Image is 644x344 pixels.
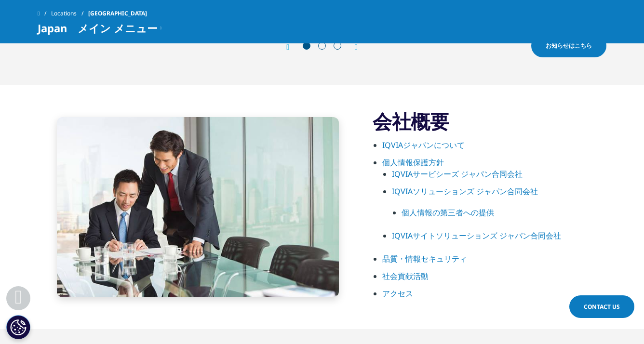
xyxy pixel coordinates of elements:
div: Next slide [345,42,358,52]
a: 品質・情報セキュリティ [382,253,467,264]
a: お知らせはこちら [531,34,606,57]
div: Previous slide [286,42,299,52]
span: お知らせはこちら [546,41,592,50]
a: 個人情報の第三者への提供 [402,207,494,218]
button: Cookie 設定 [6,315,30,339]
a: IQVIAソリューションズ ジャパン合同会社 [392,186,538,197]
a: 社会貢献活動 [382,271,429,281]
a: Locations [51,5,88,22]
a: IQVIAサービシーズ ジャパン合同会社 [392,169,523,179]
span: Japan メイン メニュー [38,22,158,34]
span: Contact Us [584,303,620,311]
img: Professional men in meeting signing paperwork [57,117,339,297]
span: [GEOGRAPHIC_DATA] [88,5,147,22]
a: アクセス [382,288,413,299]
a: IQVIAジャパンについて [382,140,465,150]
a: Contact Us [569,295,634,318]
a: 個人情報保護方針 [382,157,444,168]
h3: 会社概要 [373,109,606,133]
a: IQVIAサイトソリューションズ ジャパン合同会社 [392,230,561,241]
